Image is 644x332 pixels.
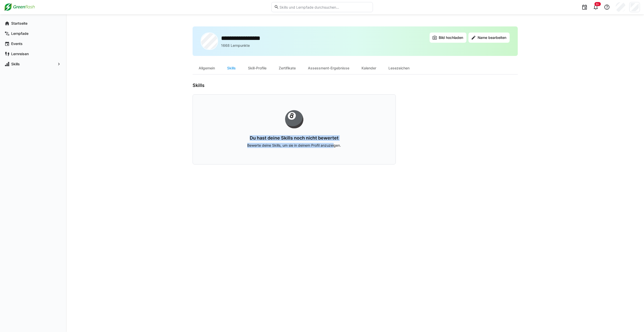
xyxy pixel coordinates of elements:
div: Zertifikate [273,62,302,74]
p: Bewerte deine Skills, um sie in deinem Profil anzuzeigen. [209,143,379,148]
span: Name bearbeiten [477,35,507,40]
button: Bild hochladen [430,33,466,43]
div: Lesezeichen [382,62,416,74]
h3: Skills [193,83,396,88]
span: Bild hochladen [438,35,464,40]
div: Skill-Profile [242,62,273,74]
button: Name bearbeiten [468,33,510,43]
div: Assessment-Ergebnisse [302,62,355,74]
input: Skills und Lernpfade durchsuchen… [279,5,370,9]
span: 9+ [596,3,599,6]
div: Kalender [355,62,382,74]
div: Skills [221,62,242,74]
div: 🎱 [209,111,379,127]
h3: Du hast deine Skills noch nicht bewertet [209,135,379,141]
p: 1668 Lernpunkte [221,43,250,48]
div: Allgemein [193,62,221,74]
